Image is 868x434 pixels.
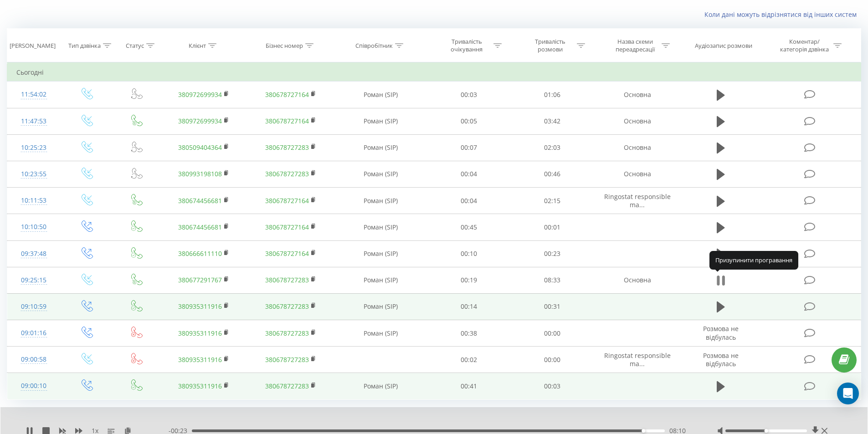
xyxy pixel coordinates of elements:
td: 08:33 [511,267,594,293]
div: Призупинити програвання [709,251,798,269]
td: 01:06 [511,82,594,108]
div: 09:01:16 [16,324,51,342]
a: 380678727164 [265,90,309,99]
a: 380674456681 [178,196,222,205]
td: 00:00 [511,347,594,373]
div: 11:47:53 [16,112,51,130]
td: Роман (SIP) [334,293,427,320]
a: 380678727164 [265,223,309,231]
td: 00:02 [427,347,511,373]
a: 380993198108 [178,169,222,178]
span: Ringostat responsible ma... [604,351,671,368]
div: Бізнес номер [266,42,303,50]
td: Основна [594,161,680,187]
td: 00:38 [427,320,511,347]
a: 380972699934 [178,90,222,99]
a: 380678727164 [265,196,309,205]
div: Тривалість очікування [442,38,491,53]
td: 00:05 [427,108,511,134]
div: 09:25:15 [16,271,51,289]
td: Сьогодні [7,63,861,82]
div: Тип дзвінка [68,42,101,50]
div: Коментар/категорія дзвінка [778,38,831,53]
td: Основна [594,267,680,293]
td: Роман (SIP) [334,161,427,187]
td: 00:46 [511,161,594,187]
td: 02:15 [511,188,594,214]
td: Роман (SIP) [334,267,427,293]
td: 00:07 [427,134,511,161]
div: Назва схеми переадресації [611,38,659,53]
td: Основна [594,108,680,134]
td: Роман (SIP) [334,134,427,161]
td: 03:42 [511,108,594,134]
div: Аудіозапис розмови [695,42,752,50]
td: 00:41 [427,373,511,399]
td: 00:01 [511,214,594,240]
a: 380678727283 [265,329,309,337]
td: 00:04 [427,188,511,214]
a: 380678727283 [265,276,309,284]
td: Роман (SIP) [334,188,427,214]
div: 11:54:02 [16,86,51,103]
div: 09:00:58 [16,351,51,368]
div: Статус [126,42,144,50]
td: 00:03 [427,82,511,108]
a: 380678727283 [265,169,309,178]
td: Роман (SIP) [334,320,427,347]
div: 09:37:48 [16,245,51,263]
a: 380935311916 [178,382,222,390]
a: 380935311916 [178,329,222,337]
a: 380935311916 [178,355,222,364]
div: Open Intercom Messenger [837,383,859,404]
div: Співробітник [355,42,393,50]
div: 10:23:55 [16,165,51,183]
div: 09:10:59 [16,298,51,316]
a: 380678727283 [265,355,309,364]
span: Розмова не відбулась [703,351,739,368]
a: 380674456681 [178,223,222,231]
td: 02:03 [511,134,594,161]
td: Основна [594,134,680,161]
a: 380678727283 [265,382,309,390]
td: 00:10 [427,240,511,267]
div: 09:00:10 [16,377,51,395]
td: Роман (SIP) [334,108,427,134]
span: Розмова не відбулась [703,324,739,341]
a: 380509404364 [178,143,222,152]
div: 10:11:53 [16,192,51,209]
td: 00:00 [511,320,594,347]
td: 00:14 [427,293,511,320]
div: [PERSON_NAME] [10,42,56,50]
td: 00:23 [511,240,594,267]
a: 380666611110 [178,249,222,258]
a: 380935311916 [178,302,222,311]
a: 380678727283 [265,302,309,311]
td: 00:04 [427,161,511,187]
div: Тривалість розмови [526,38,575,53]
a: 380972699934 [178,117,222,125]
td: 00:45 [427,214,511,240]
td: 00:03 [511,373,594,399]
div: Клієнт [189,42,206,50]
td: Роман (SIP) [334,373,427,399]
span: Ringostat responsible ma... [604,192,671,209]
div: Accessibility label [642,429,645,433]
a: 380678727283 [265,143,309,152]
td: 00:19 [427,267,511,293]
td: Роман (SIP) [334,214,427,240]
a: 380678727164 [265,117,309,125]
div: Accessibility label [764,429,768,433]
td: 00:31 [511,293,594,320]
div: 10:25:23 [16,139,51,157]
a: Коли дані можуть відрізнятися вiд інших систем [704,10,861,19]
td: Роман (SIP) [334,240,427,267]
td: Роман (SIP) [334,82,427,108]
a: 380677291767 [178,276,222,284]
td: Основна [594,82,680,108]
div: 10:10:50 [16,218,51,236]
a: 380678727164 [265,249,309,258]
